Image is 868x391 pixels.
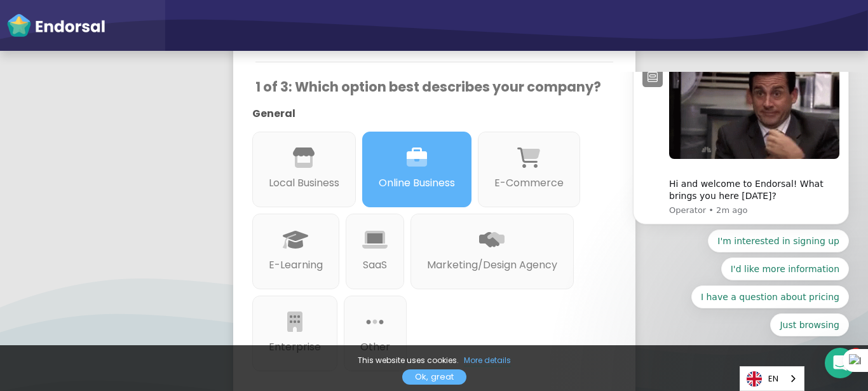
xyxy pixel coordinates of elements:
p: Other [360,340,390,355]
a: EN [740,367,804,390]
p: Message from Operator, sent 2m ago [55,133,226,144]
div: Hi and welcome to Endorsal! What brings you here [DATE]? [55,93,226,131]
p: General [252,106,597,121]
span: 1 of 3: Which option best describes your company? [255,78,601,96]
p: Online Business [379,175,455,191]
iframe: Intercom live chat [825,348,855,378]
p: E-Learning [269,257,323,273]
span: 1 [851,348,861,358]
iframe: To enrich screen reader interactions, please activate Accessibility in Grammarly extension settings [614,72,868,344]
button: Quick reply: I'd like more information [107,186,235,209]
a: Ok, great [402,369,466,385]
p: SaaS [362,257,388,273]
aside: Language selected: English [740,366,804,391]
button: Quick reply: Just browsing [156,242,235,264]
p: Local Business [269,175,339,191]
span: This website uses cookies. [358,355,459,366]
div: Quick reply options [19,158,235,264]
p: Enterprise [269,340,321,355]
button: Quick reply: I have a question about pricing [78,214,235,237]
a: More details [464,355,511,367]
button: Quick reply: I'm interested in signing up [94,158,235,181]
div: Language [740,366,804,391]
img: endorsal-logo-white@2x.png [6,13,105,38]
p: E-Commerce [494,175,564,191]
p: Marketing/Design Agency [427,257,557,273]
